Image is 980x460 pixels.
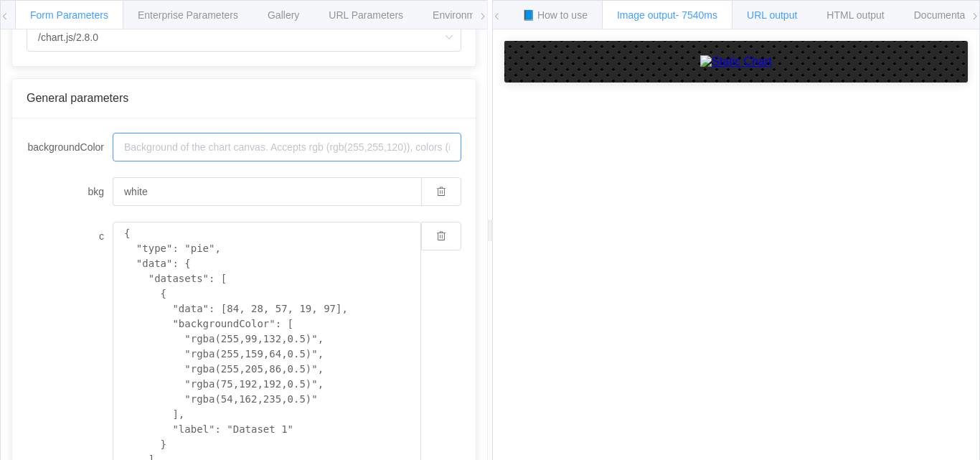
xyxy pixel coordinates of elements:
[676,9,717,21] span: - 7540ms
[433,9,494,21] span: Environments
[700,55,772,68] img: Static Chart
[30,9,108,21] span: Form Parameters
[522,9,588,21] span: 📘 How to use
[113,177,421,206] input: Background of the chart canvas. Accepts rgb (rgb(255,255,120)), colors (red), and url-encoded hex...
[27,23,461,52] input: Select
[27,222,113,250] label: c
[268,9,299,21] span: Gallery
[113,133,461,161] input: Background of the chart canvas. Accepts rgb (rgb(255,255,120)), colors (red), and url-encoded hex...
[747,9,797,21] span: URL output
[27,92,128,104] span: General parameters
[826,9,884,21] span: HTML output
[138,9,238,21] span: Enterprise Parameters
[617,9,717,21] span: Image output
[27,177,113,206] label: bkg
[329,9,403,21] span: URL Parameters
[27,133,113,161] label: backgroundColor
[519,55,953,68] a: Static Chart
